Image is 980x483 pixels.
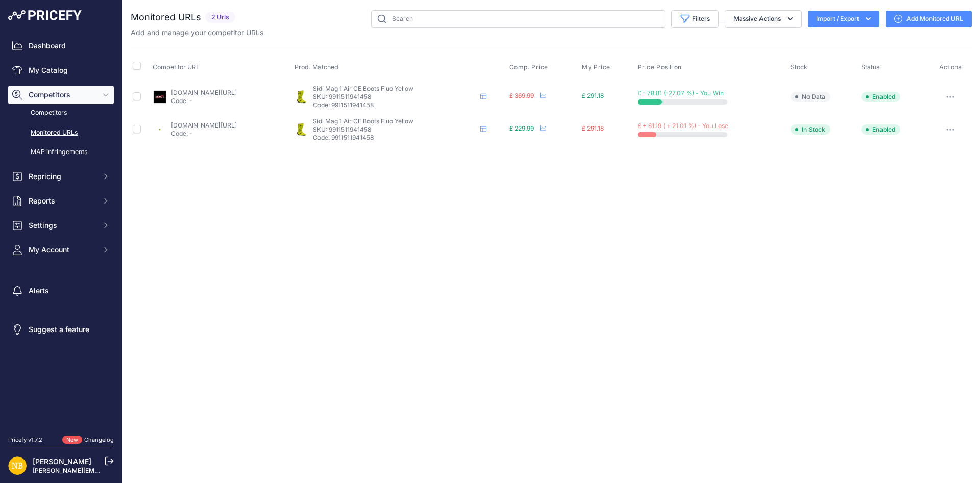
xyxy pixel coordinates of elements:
[131,10,201,24] h2: Monitored URLs
[171,97,237,105] p: Code: -
[861,92,900,102] span: Enabled
[29,220,95,231] span: Settings
[861,63,880,71] span: Status
[808,11,879,27] button: Import / Export
[638,89,724,97] span: £ - 78.81 (-27.07 %) - You Win
[886,11,972,27] a: Add Monitored URL
[791,63,807,71] span: Stock
[509,92,534,99] span: £ 369.99
[8,216,114,235] button: Settings
[8,37,114,55] a: Dashboard
[638,122,728,130] span: £ + 61.19 ( + 21.01 %) - You Lose
[205,12,235,23] span: 2 Urls
[313,125,476,134] p: SKU: 9911511941458
[33,457,91,466] a: [PERSON_NAME]
[509,63,549,71] span: Comp. Price
[8,61,114,80] a: My Catalog
[313,101,476,109] p: Code: 9911511941458
[8,37,114,423] nav: Sidebar
[671,10,719,28] button: Filters
[582,63,612,71] button: My Price
[171,130,237,138] p: Code: -
[371,10,665,28] input: Search
[29,171,95,182] span: Repricing
[509,124,534,132] span: £ 229.99
[8,167,114,186] button: Repricing
[791,92,830,102] span: No Data
[33,467,190,474] a: [PERSON_NAME][EMAIL_ADDRESS][DOMAIN_NAME]
[62,436,82,444] span: New
[509,63,551,71] button: Comp. Price
[8,241,114,259] button: My Account
[84,436,114,443] a: Changelog
[29,90,95,100] span: Competitors
[8,320,114,339] a: Suggest a feature
[171,121,237,129] a: [DOMAIN_NAME][URL]
[313,85,413,92] span: Sidi Mag 1 Air CE Boots Fluo Yellow
[638,63,683,71] button: Price Position
[171,89,237,96] a: [DOMAIN_NAME][URL]
[29,245,95,255] span: My Account
[8,10,82,20] img: Pricefy Logo
[8,282,114,300] a: Alerts
[582,63,610,71] span: My Price
[29,196,95,206] span: Reports
[8,192,114,210] button: Reports
[131,28,263,38] p: Add and manage your competitor URLs
[313,134,476,142] p: Code: 9911511941458
[8,86,114,104] button: Competitors
[725,10,802,28] button: Massive Actions
[8,143,114,161] a: MAP infringements
[8,124,114,142] a: Monitored URLs
[582,92,604,99] span: £ 291.18
[791,124,830,135] span: In Stock
[939,63,962,71] span: Actions
[295,63,338,71] span: Prod. Matched
[861,124,900,135] span: Enabled
[582,124,604,132] span: £ 291.18
[313,93,476,101] p: SKU: 9911511941458
[153,63,200,71] span: Competitor URL
[8,436,42,444] div: Pricefy v1.7.2
[313,117,413,125] span: Sidi Mag 1 Air CE Boots Fluo Yellow
[8,104,114,122] a: Competitors
[638,63,681,71] span: Price Position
